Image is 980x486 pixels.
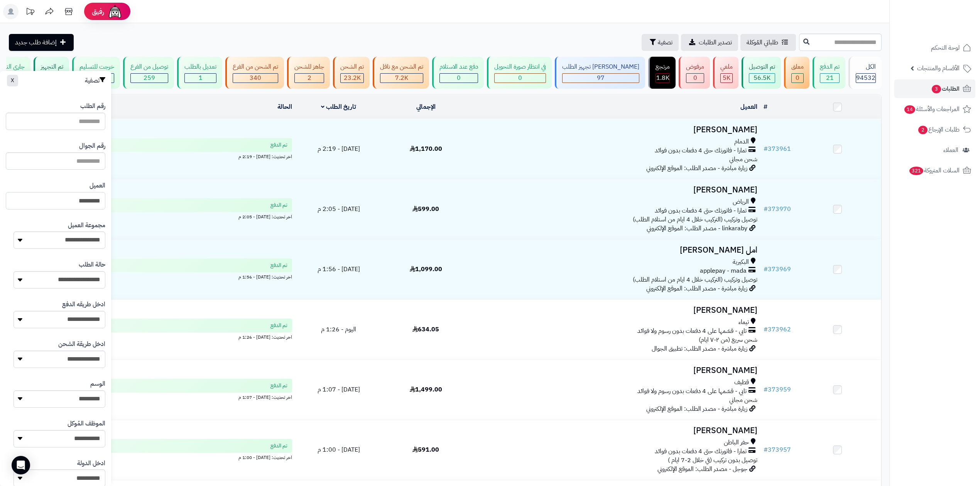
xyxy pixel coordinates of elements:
span: تم الدفع [270,141,287,149]
a: [PERSON_NAME] تجهيز الطلب 97 [553,57,647,89]
span: linkaraby - مصدر الطلب: الموقع الإلكتروني [647,224,747,233]
span: تابي - قسّمها على 4 دفعات بدون رسوم ولا فوائد [637,387,747,396]
a: الكل94532 [847,57,883,89]
label: حالة الطلب [79,260,105,269]
span: توصيل وتركيب (التركيب خلال 4 ايام من استلام الطلب) [633,275,757,284]
div: 340 [233,74,278,83]
span: [DATE] - 1:56 م [318,265,360,274]
div: جاهز للشحن [294,62,324,71]
span: زيارة مباشرة - مصدر الطلب: الموقع الإلكتروني [646,404,747,413]
span: قطيف [734,378,749,387]
span: شحن سريع (من ٢-٧ ايام) [699,335,757,344]
a: تم الشحن من الفرع 340 [224,57,286,89]
span: تم الدفع [270,201,287,209]
div: تم الشحن من الفرع [233,62,278,71]
div: الكل [856,62,876,71]
div: تم الدفع [820,62,840,71]
span: تمارا - فاتورتك حتى 4 دفعات بدون فوائد [655,146,747,155]
span: 23.2K [344,73,361,83]
a: تم الشحن 23.2K [331,57,371,89]
a: معلق 0 [782,57,811,89]
a: تم التوصيل 56.5K [740,57,782,89]
h3: [PERSON_NAME] [473,306,757,315]
span: الأقسام والمنتجات [917,63,960,74]
div: 0 [686,74,704,83]
div: تم التوصيل [749,62,775,71]
a: خرجت للتسليم 42 [71,57,122,89]
h3: تصفية [85,77,105,84]
a: تاريخ الطلب [321,102,356,111]
a: تم الشحن مع ناقل 7.2K [371,57,431,89]
div: خرجت للتسليم [79,62,114,71]
button: X [7,75,18,86]
span: 591.00 [412,445,439,454]
a: # [764,102,767,111]
span: تم الدفع [270,442,287,450]
a: جاهز للشحن 2 [286,57,331,89]
span: توصيل وتركيب (التركيب خلال 4 ايام من استلام الطلب) [633,215,757,224]
span: 2 [918,126,928,134]
a: #373959 [764,385,791,394]
div: تم التجهيز [41,62,63,71]
div: تم الشحن مع ناقل [380,62,423,71]
a: إضافة طلب جديد [9,34,74,51]
button: تصفية [642,34,679,51]
a: #373957 [764,445,791,454]
div: 23191 [341,74,363,83]
div: اخر تحديث: [DATE] - 1:26 م [11,332,292,341]
div: مرتجع [656,62,670,71]
span: 14 [904,105,915,114]
span: تمارا - فاتورتك حتى 4 دفعات بدون فوائد [655,206,747,215]
div: ملغي [720,62,733,71]
div: اخر تحديث: [DATE] - 2:19 م [11,152,292,160]
label: الوسم [90,380,105,388]
span: 340 [250,73,261,83]
div: 0 [792,74,803,83]
span: 1.8K [656,73,669,83]
span: # [764,385,768,394]
div: تعديل بالطلب [184,62,216,71]
span: 1,099.00 [410,265,442,274]
span: طلبات الإرجاع [917,124,960,135]
span: 1 [199,73,203,83]
a: العملاء [894,141,975,159]
label: ادخل الدولة [77,459,105,468]
span: 599.00 [412,204,439,214]
a: الطلبات3 [894,79,975,98]
span: تصدير الطلبات [699,38,732,47]
div: في انتظار صورة التحويل [494,62,546,71]
span: شحن مجاني [729,155,757,164]
div: [PERSON_NAME] تجهيز الطلب [562,62,639,71]
span: applepay - mada [700,267,747,275]
h3: امل [PERSON_NAME] [473,246,757,255]
div: اخر تحديث: [DATE] - 1:56 م [11,272,292,280]
label: العميل [90,181,105,190]
span: 97 [597,73,605,83]
span: X [11,76,14,84]
div: 7223 [380,74,423,83]
a: تصدير الطلبات [681,34,738,51]
span: [DATE] - 2:05 م [318,204,360,214]
div: 21 [820,74,839,83]
span: 94532 [856,73,875,83]
a: ملغي 5K [711,57,740,89]
span: 259 [144,73,155,83]
span: # [764,445,768,454]
span: زيارة مباشرة - مصدر الطلب: الموقع الإلكتروني [646,164,747,173]
div: اخر تحديث: [DATE] - 1:00 م [11,453,292,461]
span: رفيق [92,7,104,16]
a: توصيل من الفرع 259 [122,57,176,89]
a: طلبات الإرجاع2 [894,120,975,139]
span: تصفية [658,38,672,47]
div: 1 [185,74,216,83]
h3: [PERSON_NAME] [473,125,757,134]
span: الطلبات [931,83,960,94]
div: معلق [791,62,804,71]
span: 0 [518,73,522,83]
a: الإجمالي [416,102,436,111]
label: مجموعة العميل [68,221,105,230]
span: طلباتي المُوكلة [747,38,778,47]
label: رقم الجوال [79,142,105,150]
a: دفع عند الاستلام 0 [431,57,485,89]
span: لوحة التحكم [931,42,960,53]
